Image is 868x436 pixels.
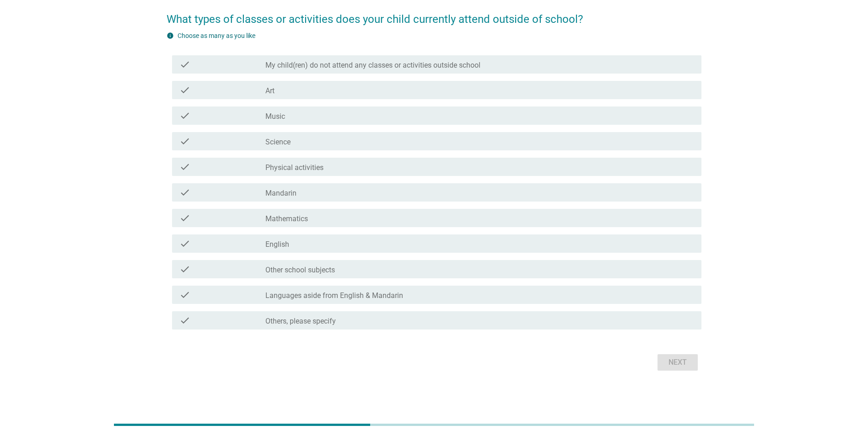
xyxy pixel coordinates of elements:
i: check [179,315,190,326]
label: My child(ren) do not attend any classes or activities outside school [265,61,480,70]
i: info [167,32,174,39]
i: check [179,264,190,275]
label: Physical activities [265,163,323,172]
label: Languages aside from English & Mandarin [265,291,403,300]
label: Mathematics [265,214,308,223]
i: check [179,289,190,300]
i: check [179,213,190,223]
label: Other school subjects [265,266,335,275]
label: English [265,240,289,249]
i: check [179,161,190,172]
label: Others, please specify [265,317,336,326]
i: check [179,59,190,70]
i: check [179,187,190,198]
label: Science [265,138,291,147]
label: Music [265,112,285,121]
i: check [179,85,190,96]
label: Mandarin [265,189,297,198]
i: check [179,238,190,249]
label: Choose as many as you like [178,32,255,39]
i: check [179,110,190,121]
h2: What types of classes or activities does your child currently attend outside of school? [167,2,701,27]
i: check [179,136,190,147]
label: Art [265,86,275,96]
